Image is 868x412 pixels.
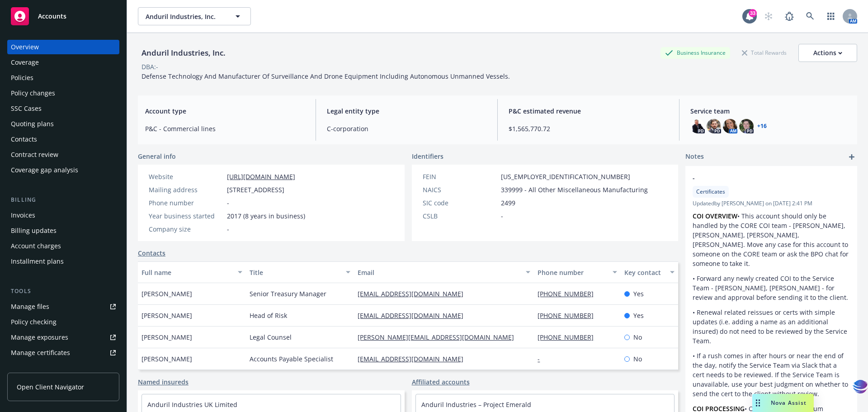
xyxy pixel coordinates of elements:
div: Coverage [11,55,39,70]
img: photo [690,119,705,133]
a: SSC Cases [7,101,119,116]
span: Nova Assist [771,399,807,407]
div: Email [358,268,520,277]
div: Policy checking [11,315,57,329]
span: Yes [633,289,644,298]
span: Legal entity type [327,106,486,116]
span: - [227,198,229,208]
span: Senior Treasury Manager [250,289,326,298]
span: Accounts Payable Specialist [250,354,333,364]
button: Full name [138,261,246,283]
p: • Forward any newly created COI to the Service Team - [PERSON_NAME], [PERSON_NAME] - for review a... [693,274,850,302]
button: Title [246,261,354,283]
button: Key contact [621,261,678,283]
div: Invoices [11,208,35,223]
span: Updated by [PERSON_NAME] on [DATE] 2:41 PM [693,199,850,208]
a: Manage exposures [7,330,119,345]
span: 2017 (8 years in business) [227,211,305,221]
div: Key contact [624,268,665,277]
a: Contacts [138,248,165,258]
a: [PHONE_NUMBER] [538,333,601,341]
div: DBA: - [142,62,158,71]
div: Year business started [149,211,223,221]
div: Total Rewards [737,47,791,58]
div: SSC Cases [11,101,42,116]
div: Contract review [11,147,58,162]
span: Identifiers [412,152,443,161]
div: Drag to move [752,394,764,412]
span: $1,565,770.72 [509,124,668,133]
span: [PERSON_NAME] [142,311,192,320]
a: [URL][DOMAIN_NAME] [227,172,295,181]
span: - [227,224,229,234]
p: • This account should only be handled by the CORE COI team - [PERSON_NAME], [PERSON_NAME], [PERSO... [693,211,850,268]
a: Report a Bug [780,7,798,25]
span: Yes [633,311,644,320]
span: General info [138,152,176,161]
span: P&C - Commercial lines [145,124,305,133]
a: Accounts [7,4,119,29]
span: Service team [690,106,850,116]
a: Policies [7,71,119,85]
button: Actions [798,44,857,62]
span: Notes [685,152,704,162]
div: SIC code [423,198,497,208]
div: Website [149,172,223,181]
div: Manage certificates [11,346,70,360]
a: Contract review [7,147,119,162]
a: Named insureds [138,377,189,387]
a: Coverage [7,55,119,70]
div: 33 [749,9,757,17]
span: C-corporation [327,124,486,133]
span: [PERSON_NAME] [142,289,192,298]
a: add [846,152,857,162]
a: - [538,355,547,363]
a: [EMAIL_ADDRESS][DOMAIN_NAME] [358,289,471,298]
div: Mailing address [149,185,223,194]
a: Quoting plans [7,117,119,131]
a: Affiliated accounts [412,377,470,387]
img: photo [723,119,737,133]
p: • Renewal related reissues or certs with simple updates (i.e. adding a name as an additional insu... [693,308,850,346]
div: Manage claims [11,361,57,375]
a: Anduril Industries UK Limited [147,400,237,409]
img: svg+xml;base64,PHN2ZyB3aWR0aD0iMzQiIGhlaWdodD0iMzQiIHZpZXdCb3g9IjAgMCAzNCAzNCIgZmlsbD0ibm9uZSIgeG... [853,378,868,395]
span: [STREET_ADDRESS] [227,185,284,194]
span: [PERSON_NAME] [142,354,192,364]
a: [PHONE_NUMBER] [538,289,601,298]
a: Policy changes [7,86,119,100]
a: [PERSON_NAME][EMAIL_ADDRESS][DOMAIN_NAME] [358,333,521,341]
a: Billing updates [7,223,119,238]
button: Phone number [534,261,620,283]
div: Manage exposures [11,330,68,345]
div: Coverage gap analysis [11,163,78,177]
a: Anduril Industries – Project Emerald [421,400,531,409]
a: Switch app [822,7,840,25]
a: Manage files [7,299,119,314]
div: Overview [11,40,39,54]
a: [PHONE_NUMBER] [538,311,601,320]
p: • If a rush comes in after hours or near the end of the day, notify the Service Team via Slack th... [693,351,850,398]
span: Certificates [696,188,725,196]
a: +16 [757,123,767,129]
a: Overview [7,40,119,54]
span: [PERSON_NAME] [142,332,192,342]
span: Anduril Industries, Inc. [146,12,224,21]
div: Business Insurance [660,47,730,58]
span: Head of Risk [250,311,287,320]
span: - [501,211,503,221]
span: Legal Counsel [250,332,292,342]
span: P&C estimated revenue [509,106,668,116]
div: Account charges [11,239,61,253]
div: Policies [11,71,33,85]
span: No [633,354,642,364]
div: Anduril Industries, Inc. [138,47,229,59]
span: Accounts [38,13,66,20]
a: Manage certificates [7,346,119,360]
strong: COI OVERVIEW [693,212,737,220]
span: 2499 [501,198,515,208]
div: Full name [142,268,232,277]
div: Billing [7,195,119,204]
button: Nova Assist [752,394,814,412]
span: Account type [145,106,305,116]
